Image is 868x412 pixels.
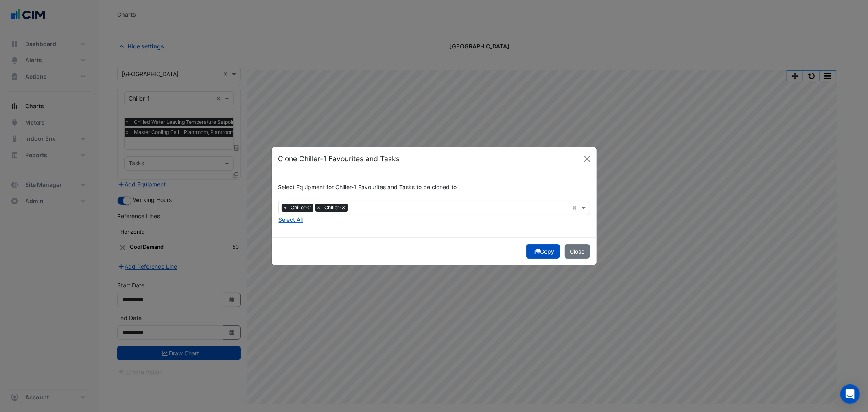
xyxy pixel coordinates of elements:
[315,204,323,212] span: ×
[573,204,579,212] span: Clear
[526,244,560,259] button: Copy
[278,215,304,224] button: Select All
[278,153,400,164] h5: Clone Chiller-1 Favourites and Tasks
[278,184,590,191] h6: Select Equipment for Chiller-1 Favourites and Tasks to be cloned to
[565,244,590,259] button: Close
[840,384,860,404] div: Open Intercom Messenger
[581,153,593,165] button: Close
[282,204,289,212] span: ×
[289,204,313,212] span: Chiller-2
[323,204,348,212] span: Chiller-3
